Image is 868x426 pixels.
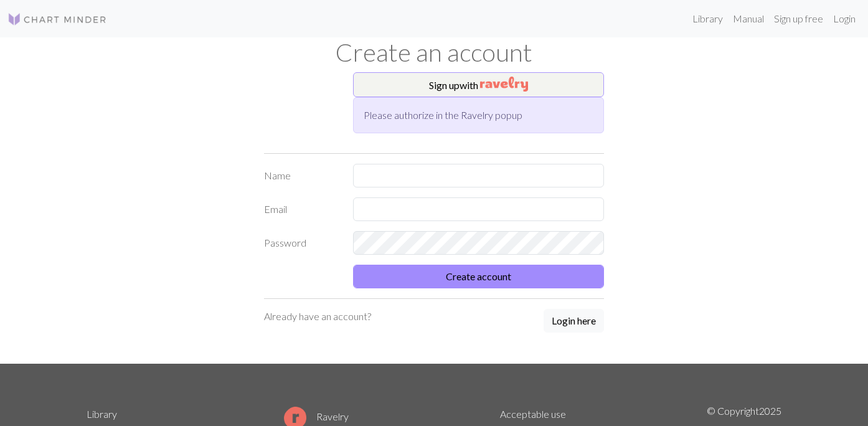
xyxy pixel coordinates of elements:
h1: Create an account [79,37,789,67]
a: Login here [544,309,604,334]
img: Ravelry [480,77,528,92]
a: Login [828,6,861,31]
p: Already have an account? [264,309,371,324]
button: Login here [544,309,604,333]
a: Acceptable use [500,408,566,420]
a: Library [87,408,117,420]
a: Sign up free [769,6,828,31]
div: Please authorize in the Ravelry popup [353,97,605,133]
button: Create account [353,265,605,288]
img: Logo [7,12,107,27]
a: Ravelry [284,410,349,422]
label: Email [257,197,346,221]
label: Password [257,231,346,255]
a: Manual [728,6,769,31]
button: Sign upwith [353,72,605,97]
a: Library [687,6,728,31]
label: Name [257,164,346,187]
